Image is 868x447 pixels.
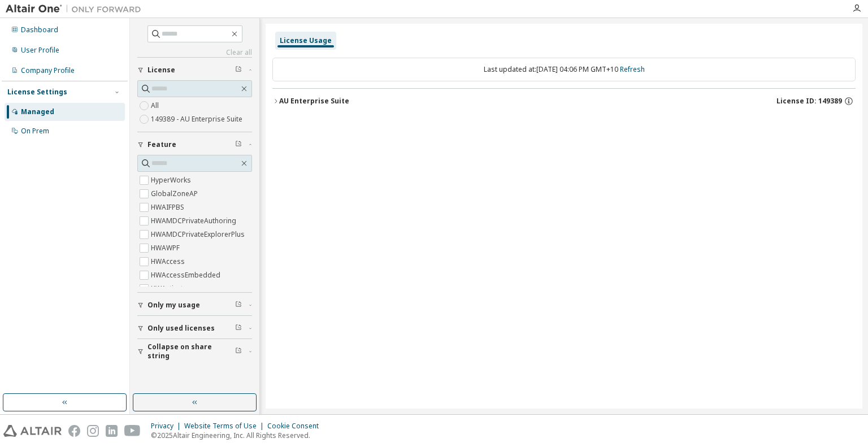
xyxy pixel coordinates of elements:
span: Only used licenses [147,324,215,333]
label: GlobalZoneAP [151,187,200,201]
div: User Profile [21,46,59,55]
span: Clear filter [235,301,242,310]
label: HyperWorks [151,173,193,187]
label: HWAMDCPrivateAuthoring [151,214,238,228]
div: Privacy [151,422,184,431]
span: Clear filter [235,347,242,356]
label: 149389 - AU Enterprise Suite [151,112,245,126]
div: Cookie Consent [267,422,325,431]
span: Feature [147,140,176,149]
span: License ID: 149389 [776,97,842,106]
div: Company Profile [21,66,75,75]
span: Clear filter [235,324,242,333]
div: Website Terms of Use [184,422,267,431]
div: Last updated at: [DATE] 04:06 PM GMT+10 [272,58,856,81]
img: instagram.svg [87,425,99,437]
a: Refresh [620,64,645,74]
img: linkedin.svg [106,425,118,437]
label: HWAccess [151,255,187,268]
img: Altair One [6,3,147,15]
label: HWActivate [151,282,189,296]
button: Feature [137,132,252,157]
label: HWAccessEmbedded [151,268,223,282]
label: HWAIFPBS [151,201,186,214]
button: AU Enterprise SuiteLicense ID: 149389 [272,89,856,114]
div: On Prem [21,127,49,136]
button: License [137,58,252,83]
span: Only my usage [147,301,200,310]
div: AU Enterprise Suite [279,97,349,106]
a: Clear all [137,48,252,57]
label: HWAMDCPrivateExplorerPlus [151,228,247,241]
button: Only my usage [137,293,252,318]
div: License Settings [7,88,67,97]
div: License Usage [280,36,332,45]
button: Collapse on share string [137,339,252,364]
span: Clear filter [235,66,242,75]
img: youtube.svg [124,425,141,437]
label: HWAWPF [151,241,182,255]
span: License [147,66,175,75]
p: © 2025 Altair Engineering, Inc. All Rights Reserved. [151,431,325,440]
span: Clear filter [235,140,242,149]
button: Only used licenses [137,316,252,341]
span: Collapse on share string [147,342,235,361]
label: All [151,99,161,112]
img: facebook.svg [68,425,80,437]
div: Dashboard [21,25,58,34]
div: Managed [21,107,54,116]
img: altair_logo.svg [3,425,62,437]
